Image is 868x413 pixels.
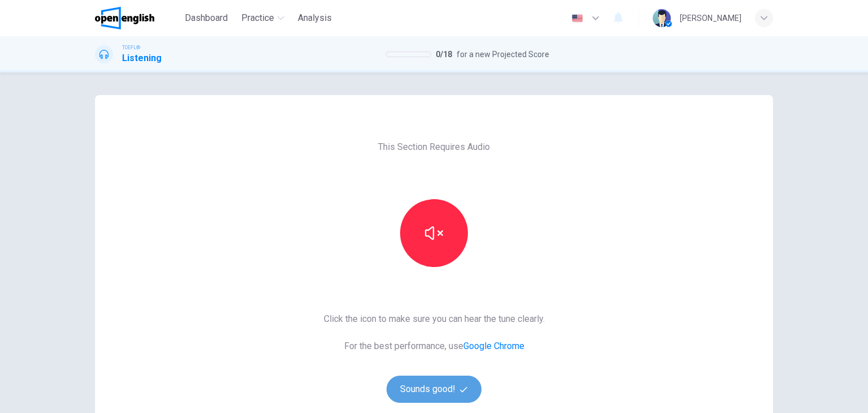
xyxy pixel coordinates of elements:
img: en [570,14,584,23]
span: for a new Projected Score [457,48,549,61]
span: Practice [241,11,274,25]
button: Dashboard [180,8,232,28]
a: OpenEnglish logo [95,7,180,29]
button: Sounds good! [387,376,481,403]
span: Analysis [298,11,332,25]
img: Profile picture [653,9,671,27]
a: Google Chrome [463,341,524,351]
img: OpenEnglish logo [95,7,154,29]
span: Click the icon to make sure you can hear the tune clearly. [324,312,545,326]
button: Analysis [293,8,336,28]
button: Practice [237,8,289,28]
h1: Listening [122,51,162,65]
span: 0 / 18 [436,48,452,61]
span: This Section Requires Audio [378,140,490,154]
span: Dashboard [185,11,228,25]
span: For the best performance, use [324,339,545,353]
span: TOEFL® [122,44,140,51]
div: [PERSON_NAME] [680,11,741,25]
